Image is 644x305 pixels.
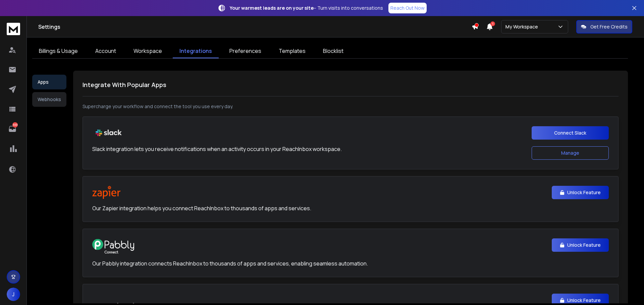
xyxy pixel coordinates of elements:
h1: Integrate With Popular Apps [83,80,619,89]
p: Our Zapier integration helps you connect ReachInbox to thousands of apps and services. [92,204,311,212]
a: Account [89,44,123,58]
p: 553 [12,122,18,128]
a: Blocklist [316,44,350,58]
a: Templates [272,44,312,58]
a: Reach Out Now [388,3,427,13]
span: 1 [490,21,495,26]
button: Webhooks [32,92,66,107]
p: Unlock Feature [567,242,601,248]
a: Workspace [127,44,169,58]
p: Reach Out Now [390,5,425,11]
p: Unlock Feature [567,297,601,304]
strong: Your warmest leads are on your site [230,5,314,11]
a: Billings & Usage [32,44,85,58]
button: Apps [32,75,66,89]
img: logo [7,23,20,35]
p: Get Free Credits [590,23,628,30]
iframe: Intercom live chat [620,282,636,298]
p: Supercharge your workflow and connect the tool you use every day. [83,103,619,110]
a: Preferences [223,44,268,58]
a: 553 [6,122,19,136]
button: Get Free Credits [576,20,632,33]
button: Manage [532,146,609,160]
button: Unlock Feature [552,186,609,199]
a: Integrations [173,44,219,58]
p: Our Pabbly integration connects ReachInbox to thousands of apps and services, enabling seamless a... [92,259,368,268]
p: Slack integration lets you receive notifications when an activity occurs in your ReachInbox works... [92,145,342,153]
button: Connect Slack [532,126,609,140]
h1: Settings [38,23,472,31]
button: J [7,288,20,301]
p: Unlock Feature [567,189,601,196]
p: My Workspace [505,23,541,30]
p: – Turn visits into conversations [230,5,383,11]
button: Unlock Feature [552,238,609,252]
